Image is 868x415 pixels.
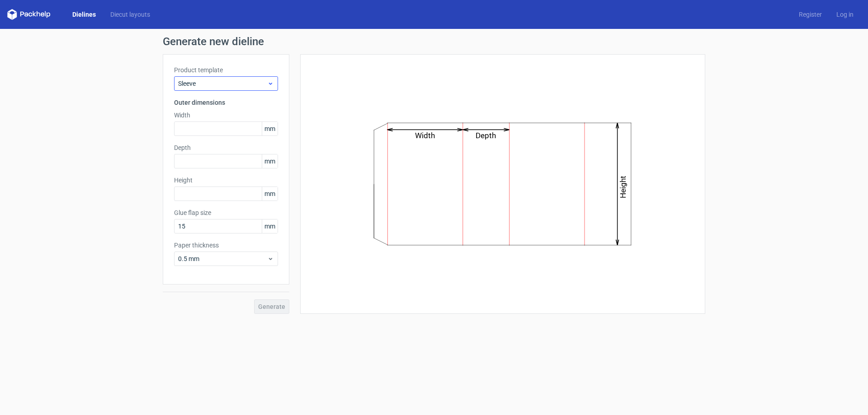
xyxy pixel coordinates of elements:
[163,36,705,47] h1: Generate new dieline
[174,176,278,185] label: Height
[103,10,157,19] a: Diecut layouts
[174,65,278,75] label: Product template
[174,111,278,120] label: Width
[415,131,435,140] text: Width
[262,187,278,201] span: mm
[829,10,861,19] a: Log in
[174,208,278,217] label: Glue flap size
[178,79,267,88] span: Sleeve
[792,10,829,19] a: Register
[619,176,628,198] text: Height
[174,98,278,107] h3: Outer dimensions
[262,219,278,233] span: mm
[476,131,496,140] text: Depth
[65,10,103,19] a: Dielines
[262,154,278,168] span: mm
[174,241,278,250] label: Paper thickness
[174,143,278,152] label: Depth
[262,122,278,135] span: mm
[178,254,267,263] span: 0.5 mm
